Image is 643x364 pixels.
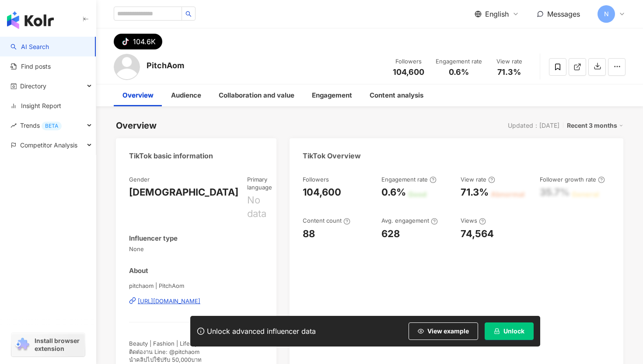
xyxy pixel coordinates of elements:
div: Content analysis [370,90,423,101]
span: Unlock [503,328,524,335]
div: View rate [493,57,526,66]
a: chrome extensionInstall browser extension [11,333,85,357]
div: 74,564 [461,227,494,241]
div: 0.6% [381,185,406,199]
div: 88 [303,227,315,241]
span: None [129,245,263,253]
span: 0.6% [449,68,469,77]
div: About [129,266,148,275]
div: 104,600 [303,185,341,199]
a: searchAI Search [10,42,49,51]
span: Install browser extension [35,337,82,353]
span: Directory [20,76,46,96]
span: N [604,9,609,19]
div: Follower growth rate [540,175,605,183]
div: Content count [303,217,350,224]
div: Updated：[DATE] [508,122,559,129]
div: Overview [116,119,157,132]
div: Overview [122,90,154,101]
span: View example [427,328,469,335]
div: Gender [129,175,150,183]
a: Find posts [10,62,51,71]
div: Unlock advanced influencer data [207,327,316,336]
div: TikTok basic information [129,151,213,161]
div: Engagement rate [436,57,482,66]
div: Audience [171,90,201,101]
div: Influencer type [129,234,178,243]
div: View rate [461,175,495,183]
span: pitchaom | PitchAom [129,282,263,290]
div: 104.6K [133,35,156,48]
span: search [185,11,192,17]
img: chrome extension [14,338,31,352]
div: 628 [381,227,400,241]
span: Trends [20,115,62,135]
div: TikTok Overview [303,151,361,161]
span: lock [494,328,500,334]
button: View example [409,322,478,340]
div: BETA [42,122,62,130]
div: Primary language [247,175,272,191]
span: Messages [547,10,580,18]
span: 71.3% [497,68,521,77]
div: PitchAom [147,60,184,71]
div: No data [247,193,272,220]
a: [URL][DOMAIN_NAME] [129,297,263,305]
img: KOL Avatar [114,54,140,80]
div: Followers [392,57,425,66]
div: Avg. engagement [381,217,438,224]
img: logo [7,11,54,29]
button: 104.6K [114,34,162,49]
div: Collaboration and value [219,90,294,101]
span: 104,600 [393,67,424,77]
div: Recent 3 months [567,120,623,131]
div: [URL][DOMAIN_NAME] [138,297,200,305]
button: Unlock [485,322,534,340]
span: rise [10,122,17,129]
div: 71.3% [461,185,489,199]
div: Engagement rate [381,175,437,183]
span: English [485,9,509,19]
a: Insight Report [10,101,61,110]
span: Competitor Analysis [20,135,77,155]
span: Beauty | Fashion | Lifestyle ติดต่องาน Line: @pitchaom นำคลิปไปใช้ปรับ 50,000บาท [129,340,203,363]
div: [DEMOGRAPHIC_DATA] [129,185,238,199]
div: Views [461,217,486,224]
div: Followers [303,175,329,183]
div: Engagement [312,90,352,101]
